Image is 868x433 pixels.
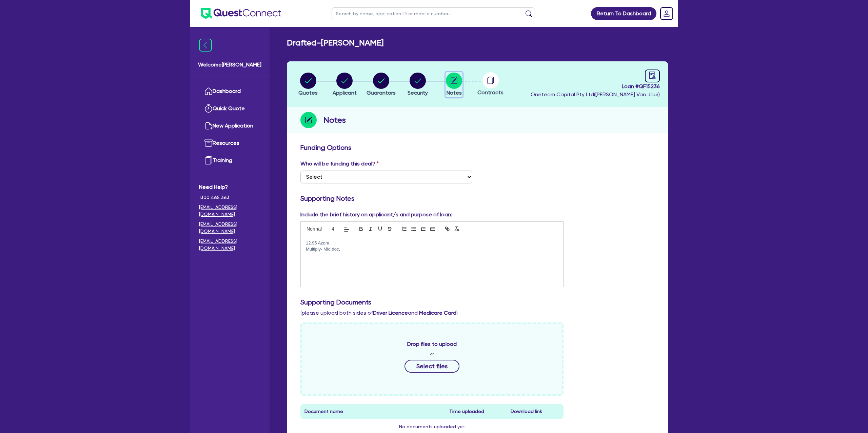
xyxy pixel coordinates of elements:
a: [EMAIL_ADDRESS][DOMAIN_NAME] [199,221,260,235]
button: Select files [405,360,459,373]
a: New Application [199,117,260,135]
img: step-icon [300,112,317,128]
span: Notes [447,90,462,96]
a: [EMAIL_ADDRESS][DOMAIN_NAME] [199,204,260,218]
span: Quotes [298,90,318,96]
img: quick-quote [204,104,213,113]
span: 1300 465 363 [199,194,260,201]
p: Multiply- Mid doc, [306,246,558,252]
b: Medicare Card [419,310,456,316]
label: Who will be funding this deal? [300,160,379,168]
span: Drop files to upload [407,340,457,348]
input: Search by name, application ID or mobile number... [332,7,535,19]
img: resources [204,139,213,147]
th: Time uploaded [445,404,507,419]
a: audit [645,70,660,82]
span: (please upload both sides of and ) [300,310,458,316]
a: Quick Quote [199,100,260,117]
span: Applicant [333,90,357,96]
a: Dashboard [199,83,260,100]
img: icon-menu-close [199,39,212,52]
b: Driver Licence [373,310,408,316]
span: Need Help? [199,183,260,191]
span: Welcome [PERSON_NAME] [198,61,261,69]
a: Resources [199,135,260,152]
span: Loan # QF15236 [531,82,660,91]
h3: Funding Options [300,143,654,152]
span: Guarantors [367,90,396,96]
span: Oneteam Capital Pty Ltd ( [PERSON_NAME] Van Jour ) [531,91,660,98]
th: Document name [300,404,445,419]
button: Notes [446,72,462,97]
h3: Supporting Documents [300,298,654,306]
a: [EMAIL_ADDRESS][DOMAIN_NAME] [199,238,260,252]
h2: Drafted - [PERSON_NAME] [287,38,383,48]
span: Contracts [477,89,504,96]
span: or [430,351,434,357]
button: Security [407,72,428,97]
h3: Supporting Notes [300,194,654,202]
span: Security [408,90,428,96]
a: Return To Dashboard [591,7,656,20]
p: 12.95 Azora. [306,240,558,246]
button: Quotes [298,72,318,97]
a: Training [199,152,260,169]
img: quest-connect-logo-blue [201,8,281,19]
img: new-application [204,122,213,130]
label: Include the brief history on applicant/s and purpose of loan: [300,211,452,219]
a: Dropdown toggle [658,5,675,22]
img: training [204,156,213,164]
h2: Notes [323,114,346,126]
span: audit [649,72,656,79]
th: Download link [507,404,563,419]
button: Guarantors [366,72,396,97]
button: Applicant [332,72,357,97]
